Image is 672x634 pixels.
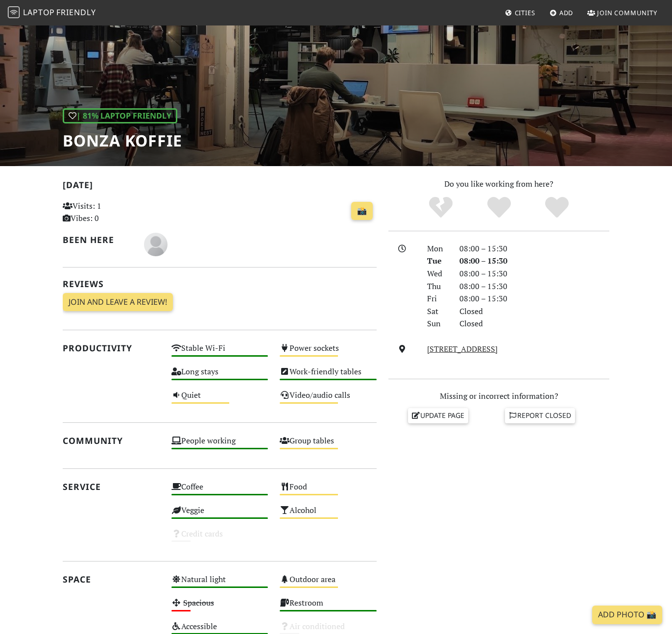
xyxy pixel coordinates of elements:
[63,108,177,124] div: | 81% Laptop Friendly
[166,480,274,503] div: Coffee
[166,503,274,527] div: Veggie
[23,7,55,18] span: Laptop
[166,572,274,596] div: Natural light
[421,255,454,268] div: Tue
[388,390,609,403] p: Missing or incorrect information?
[515,8,535,17] span: Cities
[454,305,615,318] div: Closed
[274,388,383,412] div: Video/audio calls
[63,343,160,353] h2: Productivity
[274,503,383,527] div: Alcohol
[8,6,20,18] img: LaptopFriendly
[63,279,377,289] h2: Reviews
[470,195,528,220] div: Yes
[166,434,274,457] div: People working
[454,243,615,255] div: 08:00 – 15:30
[505,408,576,423] a: Report closed
[166,527,274,550] div: Credit cards
[63,482,160,492] h2: Service
[559,8,574,17] span: Add
[528,195,586,220] div: Definitely!
[592,606,662,624] a: Add Photo 📸
[63,131,182,150] h1: Bonza koffie
[421,317,454,330] div: Sun
[144,238,168,249] span: Nina Van der Linden
[501,4,539,22] a: Cities
[454,268,615,280] div: 08:00 – 15:30
[8,4,96,22] a: LaptopFriendly LaptopFriendly
[597,8,657,17] span: Join Community
[63,436,160,446] h2: Community
[454,255,615,268] div: 08:00 – 15:30
[274,596,383,619] div: Restroom
[274,434,383,457] div: Group tables
[63,235,132,245] h2: Been here
[274,365,383,388] div: Work-friendly tables
[274,341,383,365] div: Power sockets
[63,180,377,194] h2: [DATE]
[166,365,274,388] div: Long stays
[166,388,274,412] div: Quiet
[421,268,454,280] div: Wed
[183,597,214,608] s: Spacious
[454,293,615,305] div: 08:00 – 15:30
[166,341,274,365] div: Stable Wi-Fi
[408,408,469,423] a: Update page
[427,343,498,354] a: [STREET_ADDRESS]
[454,280,615,293] div: 08:00 – 15:30
[274,480,383,503] div: Food
[274,572,383,596] div: Outdoor area
[63,293,173,312] a: Join and leave a review!
[351,202,373,220] a: 📸
[546,4,577,22] a: Add
[144,233,168,256] img: blank-535327c66bd565773addf3077783bbfce4b00ec00e9fd257753287c682c7fa38.png
[411,195,470,220] div: No
[583,4,661,22] a: Join Community
[388,178,609,191] p: Do you like working from here?
[421,243,454,255] div: Mon
[421,293,454,305] div: Fri
[454,317,615,330] div: Closed
[63,574,160,585] h2: Space
[56,7,96,18] span: Friendly
[421,305,454,318] div: Sat
[63,200,160,225] p: Visits: 1 Vibes: 0
[421,280,454,293] div: Thu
